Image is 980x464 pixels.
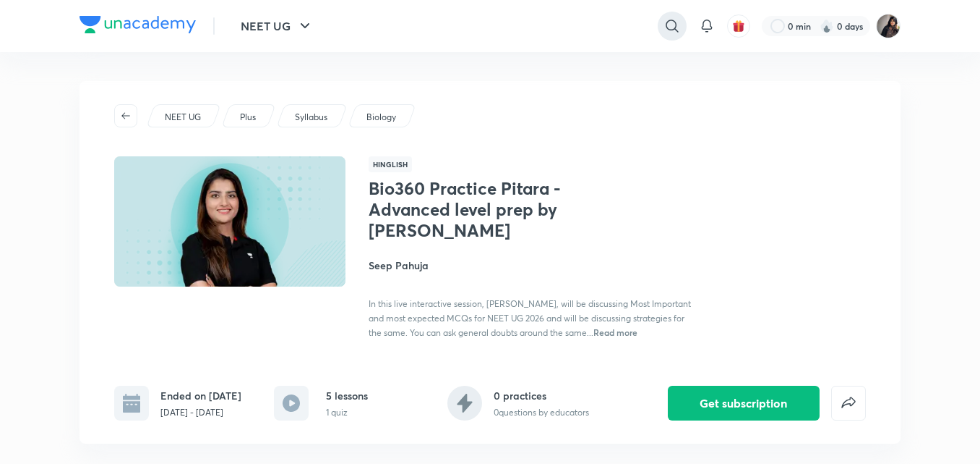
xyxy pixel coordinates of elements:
[112,155,348,288] img: Thumbnail
[238,111,259,124] a: Plus
[165,111,201,124] p: NEET UG
[293,111,330,124] a: Syllabus
[876,14,901,38] img: Afeera M
[831,386,866,421] button: false
[369,258,692,273] h4: Seep Pahuja
[79,16,196,37] a: Company Logo
[295,111,327,124] p: Syllabus
[232,12,322,41] button: NEET UG
[494,388,589,403] h6: 0 practices
[326,406,368,419] p: 1 quiz
[732,20,745,33] img: avatar
[668,386,820,421] button: Get subscription
[364,111,399,124] a: Biology
[369,156,412,172] span: Hinglish
[366,111,396,124] p: Biology
[79,16,196,33] img: Company Logo
[369,178,605,240] h1: Bio360 Practice Pitara - Advanced level prep by [PERSON_NAME]
[369,298,691,338] span: In this live interactive session, [PERSON_NAME], will be discussing Most Important and most expec...
[160,406,241,419] p: [DATE] - [DATE]
[163,111,204,124] a: NEET UG
[727,14,750,38] button: avatar
[240,111,256,124] p: Plus
[494,406,589,419] p: 0 questions by educators
[326,388,368,403] h6: 5 lessons
[593,326,637,338] span: Read more
[160,388,241,403] h6: Ended on [DATE]
[820,19,834,33] img: streak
